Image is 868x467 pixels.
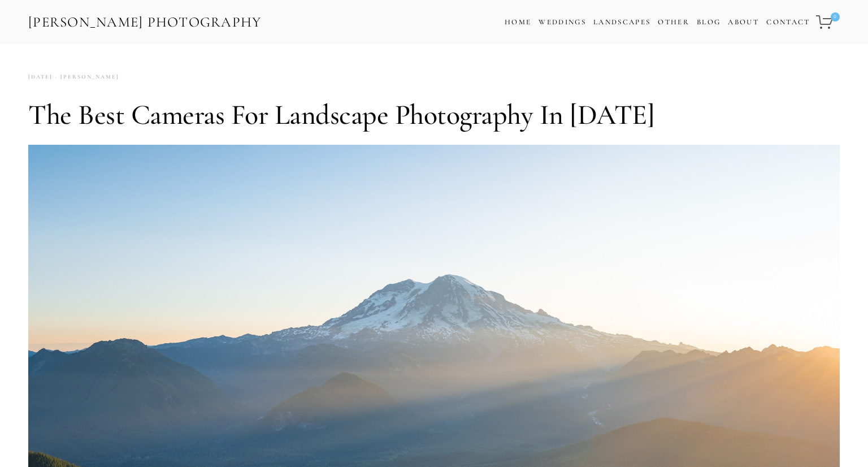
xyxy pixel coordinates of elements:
a: [PERSON_NAME] Photography [27,10,263,35]
time: [DATE] [28,70,53,85]
a: Landscapes [593,18,650,27]
a: 0 items in cart [814,8,841,36]
a: Blog [697,14,721,31]
a: Contact [766,14,810,31]
a: Weddings [539,18,586,27]
h1: The Best Cameras for Landscape Photography in [DATE] [28,98,840,132]
a: Home [505,14,531,31]
span: 0 [831,12,840,21]
a: Other [658,18,689,27]
a: [PERSON_NAME] [53,70,119,85]
a: About [728,14,759,31]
